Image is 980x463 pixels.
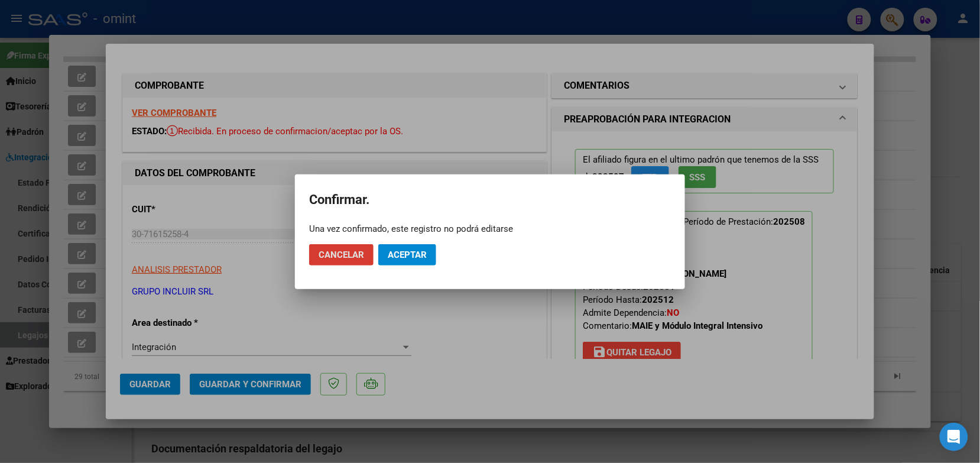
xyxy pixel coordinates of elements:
h2: Confirmar. [309,189,671,211]
span: Aceptar [388,250,427,260]
span: Cancelar [319,250,364,260]
button: Cancelar [309,244,374,266]
div: Una vez confirmado, este registro no podrá editarse [309,223,671,235]
button: Aceptar [378,244,436,266]
div: Open Intercom Messenger [940,423,968,451]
